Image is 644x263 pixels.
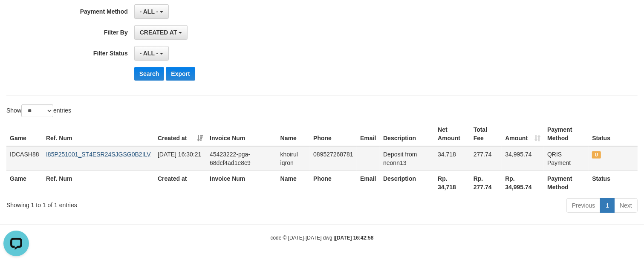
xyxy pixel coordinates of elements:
[470,171,502,195] th: Rp. 277.74
[271,235,374,241] small: code © [DATE]-[DATE] dwg |
[470,146,502,171] td: 277.74
[310,122,357,146] th: Phone
[206,146,277,171] td: 45423222-pga-68dcf4ad1e8c9
[566,198,601,213] a: Previous
[277,122,310,146] th: Name
[134,46,169,61] button: - ALL -
[434,146,470,171] td: 34,718
[357,122,380,146] th: Email
[277,146,310,171] td: khoirul iqron
[21,104,53,117] select: Showentries
[357,171,380,195] th: Email
[310,146,357,171] td: 089527268781
[43,171,154,195] th: Ref. Num
[589,171,638,195] th: Status
[134,4,169,19] button: - ALL -
[277,171,310,195] th: Name
[544,171,589,195] th: Payment Method
[434,171,470,195] th: Rp. 34,718
[6,197,262,209] div: Showing 1 to 1 of 1 entries
[3,3,29,29] button: Open LiveChat chat widget
[43,122,154,146] th: Ref. Num
[380,122,434,146] th: Description
[6,104,71,117] label: Show entries
[502,171,544,195] th: Rp. 34,995.74
[470,122,502,146] th: Total Fee
[544,122,589,146] th: Payment Method
[46,151,151,158] a: I85P251001_ST4ESR24SJGSG0B2ILV
[134,25,188,40] button: CREATED AT
[154,122,206,146] th: Created at: activate to sort column ascending
[140,50,159,57] span: - ALL -
[140,29,177,36] span: CREATED AT
[166,67,195,81] button: Export
[614,198,638,213] a: Next
[502,122,544,146] th: Amount: activate to sort column ascending
[502,146,544,171] td: 34,995.74
[154,146,206,171] td: [DATE] 16:30:21
[335,235,373,241] strong: [DATE] 16:42:58
[140,8,159,15] span: - ALL -
[600,198,615,213] a: 1
[6,171,43,195] th: Game
[434,122,470,146] th: Net Amount
[154,171,206,195] th: Created at
[592,151,601,159] span: UNPAID
[6,146,43,171] td: IDCASH88
[589,122,638,146] th: Status
[6,122,43,146] th: Game
[310,171,357,195] th: Phone
[544,146,589,171] td: QRIS Payment
[206,122,277,146] th: Invoice Num
[134,67,165,81] button: Search
[380,171,434,195] th: Description
[380,146,434,171] td: Deposit from neonn13
[206,171,277,195] th: Invoice Num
